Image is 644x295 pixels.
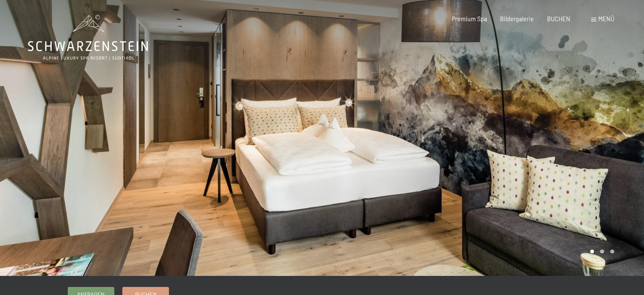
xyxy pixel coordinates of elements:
[500,15,534,22] a: Bildergalerie
[452,15,487,22] a: Premium Spa
[598,15,614,22] span: Menü
[547,15,570,22] a: BUCHEN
